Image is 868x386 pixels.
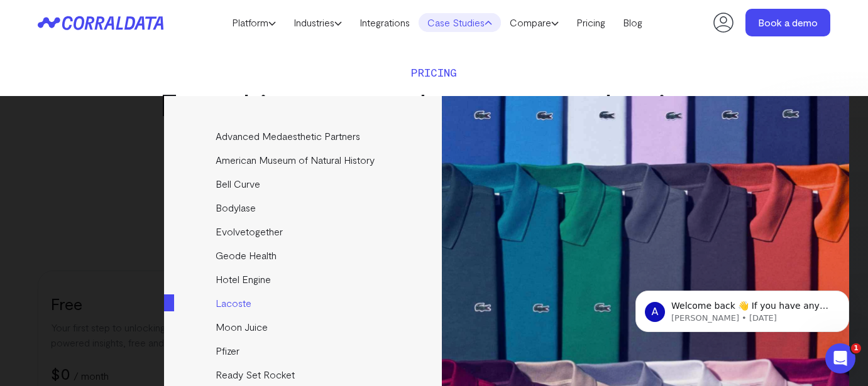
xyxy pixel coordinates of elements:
a: Lacoste [164,291,444,315]
a: Compare [501,13,568,32]
a: Integrations [351,13,419,32]
iframe: Intercom live chat [825,343,855,373]
a: Pricing [568,13,614,32]
a: Bell Curve [164,172,444,196]
a: American Museum of Natural History [164,148,444,172]
a: Platform [223,13,285,32]
a: Industries [285,13,351,32]
span: 1 [851,343,861,353]
a: Hotel Engine [164,267,444,291]
iframe: Intercom notifications message [617,264,868,352]
a: Moon Juice [164,315,444,339]
p: Pricing [141,63,727,81]
a: Pfizer [164,339,444,363]
a: Book a demo [745,9,830,36]
a: Bodylase [164,196,444,220]
a: Geode Health [164,244,444,267]
a: Blog [614,13,651,32]
a: Advanced Medaesthetic Partners [164,124,444,148]
a: Evolvetogether [164,220,444,244]
a: Case Studies [419,13,501,32]
h3: Everything you need to turn your data into actionable intelligence [141,87,727,155]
